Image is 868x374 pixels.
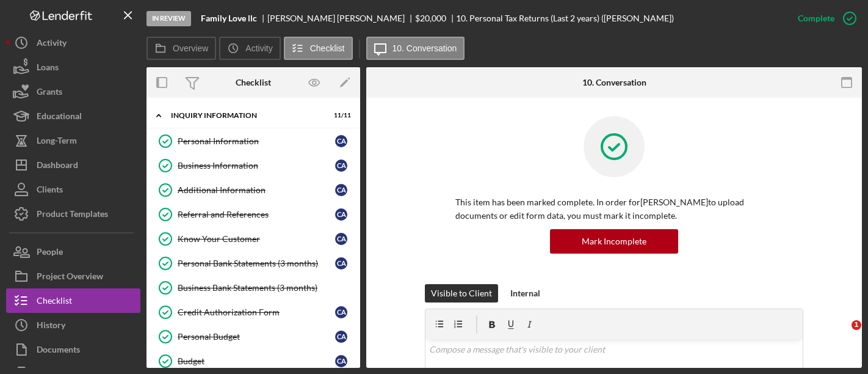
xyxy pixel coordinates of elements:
[37,313,65,340] div: History
[178,332,335,342] div: Personal Budget
[6,288,140,313] button: Checklist
[153,300,354,324] a: Credit Authorization FormCA
[153,349,354,373] a: BudgetCA
[173,43,208,53] label: Overview
[456,13,674,23] div: 10. Personal Tax Returns (Last 2 years) ([PERSON_NAME])
[425,284,498,302] button: Visible to Client
[37,79,62,107] div: Grants
[178,283,353,293] div: Business Bank Statements (3 months)
[6,313,140,337] button: History
[6,55,140,79] button: Loans
[335,331,347,343] div: C A
[335,233,347,245] div: C A
[6,153,140,177] button: Dashboard
[335,355,347,367] div: C A
[146,11,191,26] div: In Review
[146,37,216,60] button: Overview
[392,43,457,53] label: 10. Conversation
[178,356,335,366] div: Budget
[582,229,646,254] div: Mark Incomplete
[431,284,492,302] div: Visible to Client
[201,13,257,23] b: Family Love llc
[153,227,354,251] a: Know Your CustomerCA
[37,128,77,156] div: Long-Term
[153,129,354,153] a: Personal InformationCA
[178,234,335,244] div: Know Your Customer
[335,184,347,196] div: C A
[37,104,82,131] div: Educational
[37,55,59,82] div: Loans
[798,6,834,31] div: Complete
[6,31,140,55] button: Activity
[335,257,347,269] div: C A
[310,43,345,53] label: Checklist
[178,258,335,268] div: Personal Bank Statements (3 months)
[153,276,354,300] a: Business Bank Statements (3 months)
[171,112,320,119] div: INQUIRY INFORMATION
[6,337,140,362] button: Documents
[153,251,354,276] a: Personal Bank Statements (3 months)CA
[329,112,351,119] div: 11 / 11
[178,136,335,146] div: Personal Information
[37,177,63,205] div: Clients
[582,78,646,87] div: 10. Conversation
[6,264,140,288] button: Project Overview
[245,43,272,53] label: Activity
[153,324,354,349] a: Personal BudgetCA
[504,284,546,302] button: Internal
[37,240,63,267] div: People
[284,37,353,60] button: Checklist
[37,153,78,180] div: Dashboard
[550,229,678,254] button: Mark Incomplete
[267,13,415,23] div: [PERSON_NAME] [PERSON_NAME]
[37,337,80,365] div: Documents
[6,240,140,264] button: People
[219,37,280,60] button: Activity
[826,320,856,350] iframe: Intercom live chat
[335,208,347,221] div: C A
[37,202,108,229] div: Product Templates
[6,128,140,153] button: Long-Term
[153,153,354,178] a: Business InformationCA
[37,31,67,58] div: Activity
[178,185,335,195] div: Additional Information
[6,202,140,226] button: Product Templates
[335,306,347,318] div: C A
[236,78,271,87] div: Checklist
[178,210,335,219] div: Referral and References
[335,135,347,147] div: C A
[366,37,465,60] button: 10. Conversation
[6,79,140,104] button: Grants
[153,178,354,202] a: Additional InformationCA
[178,161,335,170] div: Business Information
[37,288,72,316] div: Checklist
[786,6,862,31] button: Complete
[852,320,861,330] span: 1
[37,264,103,291] div: Project Overview
[153,202,354,227] a: Referral and ReferencesCA
[455,196,773,223] p: This item has been marked complete. In order for [PERSON_NAME] to upload documents or edit form d...
[335,159,347,172] div: C A
[6,177,140,202] button: Clients
[510,284,540,302] div: Internal
[6,104,140,128] button: Educational
[415,13,446,23] span: $20,000
[178,307,335,317] div: Credit Authorization Form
